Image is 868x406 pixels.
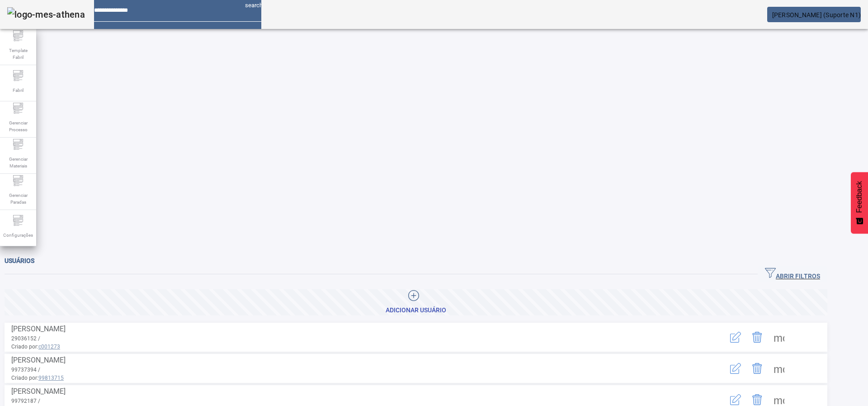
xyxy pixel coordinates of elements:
[38,344,60,350] span: c001273
[11,374,689,382] span: Criado por:
[7,7,85,22] img: logo-mes-athena
[10,84,26,96] span: Fabril
[758,266,827,282] button: ABRIR FILTROS
[768,358,790,379] button: Mais
[768,326,790,348] button: Mais
[855,181,863,213] span: Feedback
[11,398,40,404] span: 99792187 /
[386,306,446,315] div: Adicionar Usuário
[5,289,827,315] button: Adicionar Usuário
[11,325,66,333] span: [PERSON_NAME]
[11,367,40,373] span: 99737394 /
[11,387,66,396] span: [PERSON_NAME]
[5,189,32,208] span: Gerenciar Paradas
[38,375,64,381] span: 99813715
[851,172,868,234] button: Feedback - Mostrar pesquisa
[772,11,861,19] span: [PERSON_NAME] (Suporte N1)
[5,153,32,172] span: Gerenciar Materiais
[11,343,689,351] span: Criado por:
[5,117,32,136] span: Gerenciar Processo
[0,229,36,241] span: Configurações
[5,257,34,264] span: Usuários
[746,358,768,379] button: Delete
[765,267,820,281] span: ABRIR FILTROS
[11,356,66,364] span: [PERSON_NAME]
[5,44,32,63] span: Template Fabril
[746,326,768,348] button: Delete
[11,335,40,342] span: 29036152 /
